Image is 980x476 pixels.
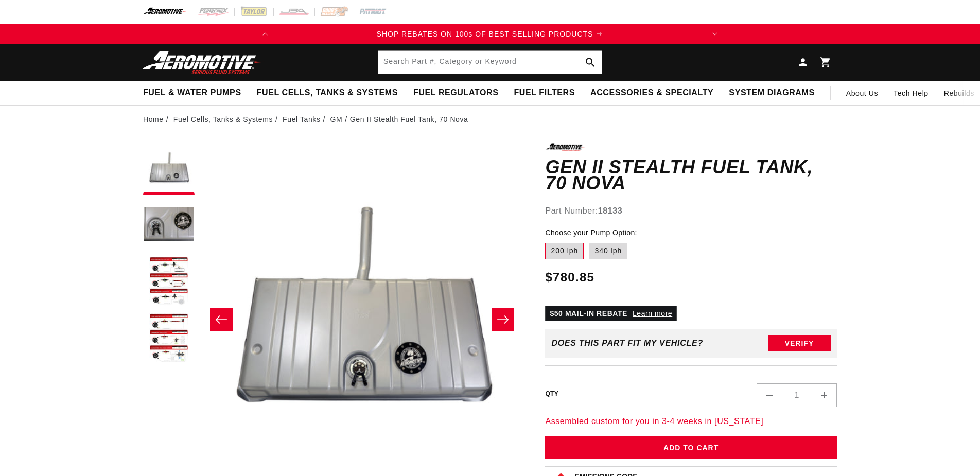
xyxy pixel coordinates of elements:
[413,87,498,98] span: Fuel Regulators
[143,114,164,125] a: Home
[506,81,583,105] summary: Fuel Filters
[377,30,593,38] span: SHOP REBATES ON 100s OF BEST SELLING PRODUCTS
[275,28,705,40] div: 1 of 2
[545,390,558,398] label: QTY
[545,268,594,287] span: $780.85
[257,87,398,98] span: Fuel Cells, Tanks & Systems
[729,87,814,98] span: System Diagrams
[545,436,837,460] button: Add to Cart
[283,114,320,125] a: Fuel Tanks
[143,114,837,125] nav: breadcrumbs
[350,114,468,125] li: Gen II Stealth Fuel Tank, 70 Nova
[545,204,837,218] div: Part Number:
[545,227,638,238] legend: Choose your Pump Option:
[705,24,725,44] button: Translation missing: en.sections.announcements.next_announcement
[545,243,584,259] label: 200 lph
[143,87,241,98] span: Fuel & Water Pumps
[514,87,575,98] span: Fuel Filters
[330,114,343,125] a: GM
[378,51,602,74] input: Search Part #, Category or Keyword
[275,28,705,40] a: SHOP REBATES ON 100s OF BEST SELLING PRODUCTS
[143,200,195,251] button: Load image 2 in gallery view
[721,81,822,105] summary: System Diagrams
[846,89,878,97] span: About Us
[894,87,929,99] span: Tech Help
[139,50,268,75] img: Aeromotive
[589,243,627,259] label: 340 lph
[143,256,195,308] button: Load image 3 in gallery view
[633,309,672,318] a: Learn more
[598,206,623,215] strong: 18133
[210,308,233,331] button: Slide left
[768,335,831,351] button: Verify
[406,81,506,105] summary: Fuel Regulators
[590,87,713,98] span: Accessories & Specialty
[886,81,936,105] summary: Tech Help
[135,81,249,105] summary: Fuel & Water Pumps
[545,306,677,321] p: $50 MAIL-IN REBATE
[579,51,602,74] button: Search Part #, Category or Keyword
[551,339,703,348] div: Does This part fit My vehicle?
[249,81,406,105] summary: Fuel Cells, Tanks & Systems
[545,159,837,191] h1: Gen II Stealth Fuel Tank, 70 Nova
[492,308,514,331] button: Slide right
[173,114,281,125] li: Fuel Cells, Tanks & Systems
[143,313,195,364] button: Load image 4 in gallery view
[838,81,886,105] a: About Us
[117,24,863,44] slideshow-component: Translation missing: en.sections.announcements.announcement_bar
[583,81,721,105] summary: Accessories & Specialty
[944,87,974,99] span: Rebuilds
[143,143,195,195] button: Load image 1 in gallery view
[545,415,837,428] p: Assembled custom for you in 3-4 weeks in [US_STATE]
[255,24,275,44] button: Translation missing: en.sections.announcements.previous_announcement
[275,28,705,40] div: Announcement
